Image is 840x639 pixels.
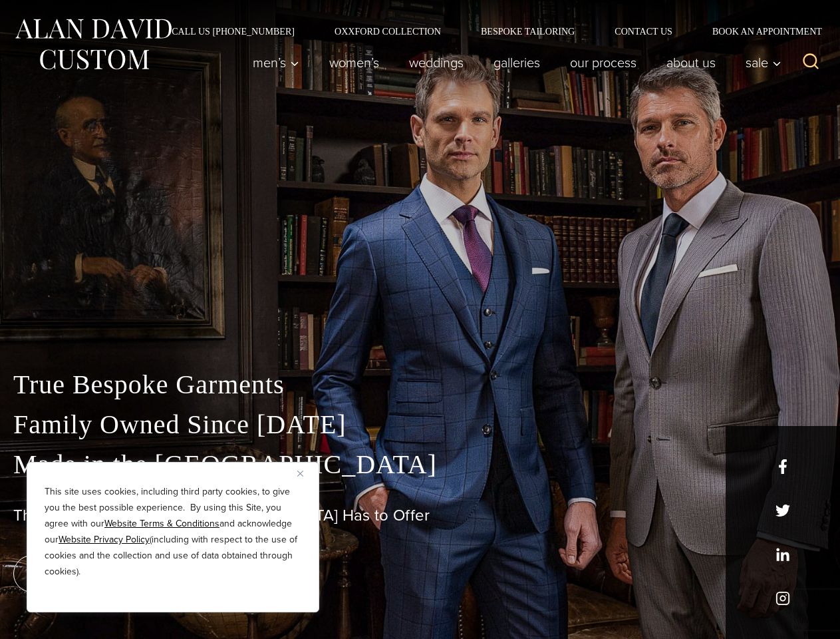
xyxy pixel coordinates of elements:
a: book an appointment [13,555,200,592]
a: Bespoke Tailoring [461,27,595,36]
button: View Search Form [795,47,827,79]
a: Oxxford Collection [315,27,461,36]
p: True Bespoke Garments Family Owned Since [DATE] Made in the [GEOGRAPHIC_DATA] [13,365,827,485]
span: Men’s [253,56,299,69]
a: Galleries [479,49,555,76]
a: About Us [652,49,731,76]
a: weddings [394,49,479,76]
a: Contact Us [595,27,692,36]
h1: The Best Custom Suits [GEOGRAPHIC_DATA] Has to Offer [13,506,827,525]
a: Book an Appointment [692,27,827,36]
a: Women’s [315,49,394,76]
a: Website Privacy Policy [59,532,150,546]
button: Close [297,465,313,481]
img: Alan David Custom [13,15,173,74]
a: Website Terms & Conditions [104,517,219,531]
img: Close [297,471,303,477]
span: Sale [746,56,781,69]
a: Call Us [PHONE_NUMBER] [152,27,315,36]
p: This site uses cookies, including third party cookies, to give you the best possible experience. ... [45,484,301,580]
a: Our Process [555,49,652,76]
nav: Primary Navigation [238,49,789,76]
nav: Secondary Navigation [152,27,827,36]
